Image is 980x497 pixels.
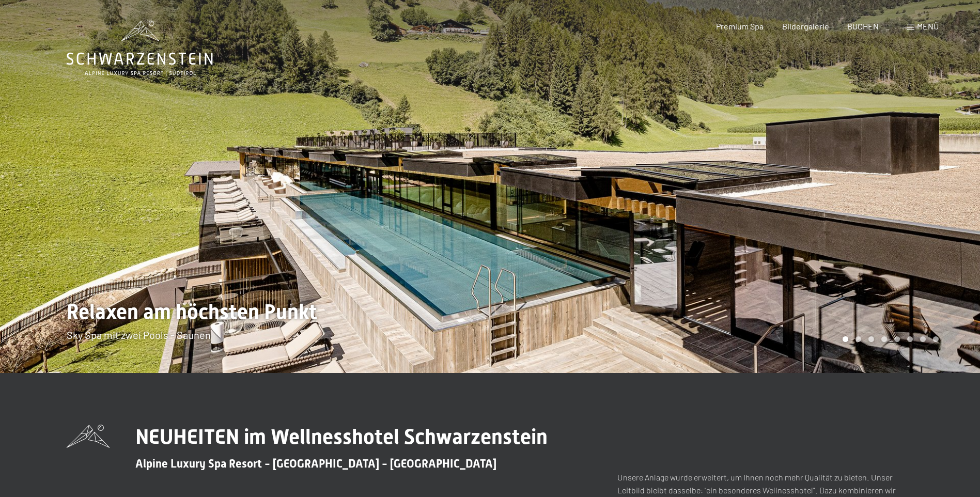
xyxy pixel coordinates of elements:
[135,457,496,470] span: Alpine Luxury Spa Resort - [GEOGRAPHIC_DATA] - [GEOGRAPHIC_DATA]
[894,336,900,342] div: Carousel Page 5
[847,21,879,31] a: BUCHEN
[917,21,939,31] span: Menü
[855,336,861,342] div: Carousel Page 2
[933,336,939,342] div: Carousel Page 8
[881,336,887,342] div: Carousel Page 4
[920,336,926,342] div: Carousel Page 7
[716,21,764,31] a: Premium Spa
[135,425,548,449] span: NEUHEITEN im Wellnesshotel Schwarzenstein
[843,336,848,342] div: Carousel Page 1 (Current Slide)
[782,21,829,31] a: Bildergalerie
[839,336,939,342] div: Carousel Pagination
[868,336,874,342] div: Carousel Page 3
[907,336,913,342] div: Carousel Page 6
